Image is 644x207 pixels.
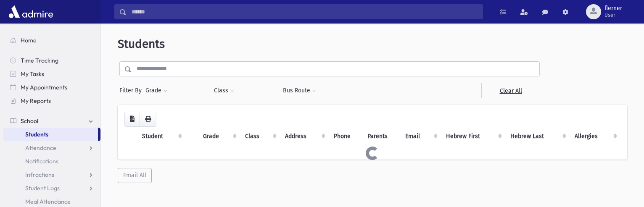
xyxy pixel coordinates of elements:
[140,112,156,127] button: Print
[21,37,37,44] span: Home
[118,37,165,51] span: Students
[214,83,235,98] button: Class
[118,168,152,183] button: Email All
[21,97,51,105] span: My Reports
[25,171,54,178] span: Infractions
[127,4,483,19] input: Search
[21,117,38,125] span: School
[3,128,98,141] a: Students
[3,155,100,168] a: Notifications
[400,127,441,146] th: Email
[570,127,620,146] th: Allergies
[240,127,280,146] th: Class
[25,157,58,165] span: Notifications
[362,127,400,146] th: Parents
[137,127,185,146] th: Student
[198,127,240,146] th: Grade
[282,83,317,98] button: Bus Route
[21,84,67,91] span: My Appointments
[145,83,168,98] button: Grade
[7,3,55,20] img: AdmirePro
[3,168,100,181] a: Infractions
[329,127,362,146] th: Phone
[25,131,48,138] span: Students
[604,5,622,12] span: flerner
[3,54,100,67] a: Time Tracking
[3,34,100,47] a: Home
[481,83,540,98] a: Clear All
[119,86,145,95] span: Filter By
[124,112,140,127] button: CSV
[21,57,58,64] span: Time Tracking
[3,67,100,81] a: My Tasks
[25,144,56,152] span: Attendance
[3,81,100,94] a: My Appointments
[280,127,329,146] th: Address
[3,114,100,128] a: School
[441,127,506,146] th: Hebrew First
[25,198,71,205] span: Meal Attendance
[25,184,60,192] span: Student Logs
[21,70,44,78] span: My Tasks
[3,94,100,107] a: My Reports
[3,141,100,155] a: Attendance
[3,181,100,195] a: Student Logs
[604,12,622,18] span: User
[505,127,570,146] th: Hebrew Last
